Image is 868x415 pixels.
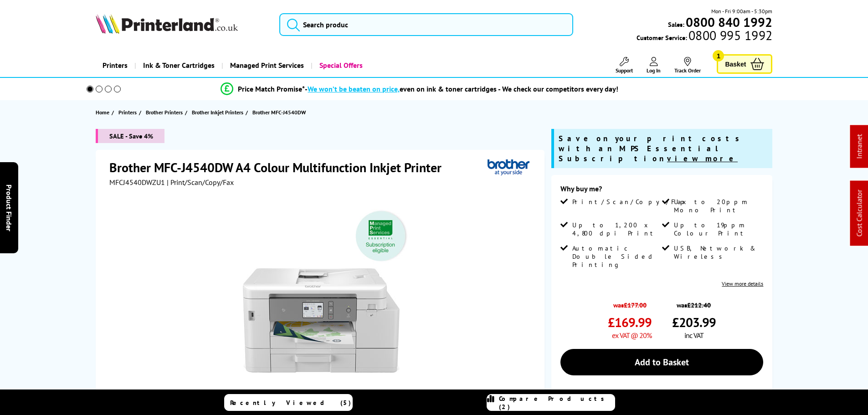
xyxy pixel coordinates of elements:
span: £203.99 [672,314,716,331]
span: Automatic Double Sided Printing [572,244,660,269]
span: MFCJ4540DWZU1 [109,178,165,187]
span: £169.99 [608,314,652,331]
a: Cost Calculator [855,190,864,237]
span: Price Match Promise* [238,84,305,93]
a: Managed Print Services [221,54,311,77]
a: Printerland Logo [96,14,268,36]
u: view more [667,154,738,164]
span: Home [96,108,109,117]
a: Ink & Toner Cartridges [134,54,221,77]
a: Track Order [674,57,701,74]
a: Special Offers [311,54,370,77]
span: Save on your print costs with an MPS Essential Subscription [559,133,744,164]
a: View more details [722,280,763,287]
a: Log In [647,57,661,74]
span: Brother MFC-J4540DW [252,109,306,116]
span: Mon - Fri 9:00am - 5:30pm [711,7,772,15]
span: | Print/Scan/Copy/Fax [167,178,234,187]
a: Support [616,57,633,74]
img: Brother MFC-J4540DW [232,205,411,384]
span: Brother Printers [146,108,183,117]
span: Product Finder [5,184,14,231]
b: 0800 840 1992 [686,14,772,31]
span: Customer Service: [637,31,772,42]
strike: £177.00 [624,301,647,309]
a: 0800 840 1992 [684,18,772,26]
a: Basket 1 [717,54,772,74]
span: SALE - Save 4% [96,129,164,143]
span: We won’t be beaten on price, [308,84,400,93]
div: - even on ink & toner cartridges - We check our competitors every day! [305,84,618,93]
img: Brother [488,159,529,176]
span: Recently Viewed (5) [230,399,351,407]
span: was [672,296,716,309]
li: modal_Promise [74,81,765,97]
span: Print/Scan/Copy/Fax [572,198,689,206]
span: Sales: [668,20,684,29]
span: Log In [647,67,661,74]
a: Brother Inkjet Printers [192,108,246,117]
span: 1 [713,50,724,61]
a: Intranet [855,134,864,159]
a: Add to Basket [560,349,763,375]
span: was [608,296,652,309]
span: USB, Network & Wireless [674,244,761,261]
span: Brother Inkjet Printers [192,108,243,117]
a: Brother Printers [146,108,185,117]
a: Recently Viewed (5) [224,394,353,411]
strike: £212.40 [687,301,711,309]
a: Printers [118,108,139,117]
a: Home [96,108,112,117]
a: Printers [96,54,134,77]
span: Up to 1,200 x 4,800 dpi Print [572,221,660,237]
span: Compare Products (2) [499,395,615,411]
span: Basket [725,58,746,70]
span: Support [616,67,633,74]
span: inc VAT [684,331,704,340]
img: Printerland Logo [96,14,238,34]
span: 0800 995 1992 [687,31,772,40]
span: Printers [118,108,137,117]
span: Ink & Toner Cartridges [143,54,215,77]
span: Up to 19ppm Colour Print [674,221,761,237]
div: Why buy me? [560,184,763,198]
a: Compare Products (2) [487,394,615,411]
h1: Brother MFC-J4540DW A4 Colour Multifunction Inkjet Printer [109,159,451,176]
input: Search produc [279,13,573,36]
span: ex VAT @ 20% [612,331,652,340]
span: Up to 20ppm Mono Print [674,198,761,214]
